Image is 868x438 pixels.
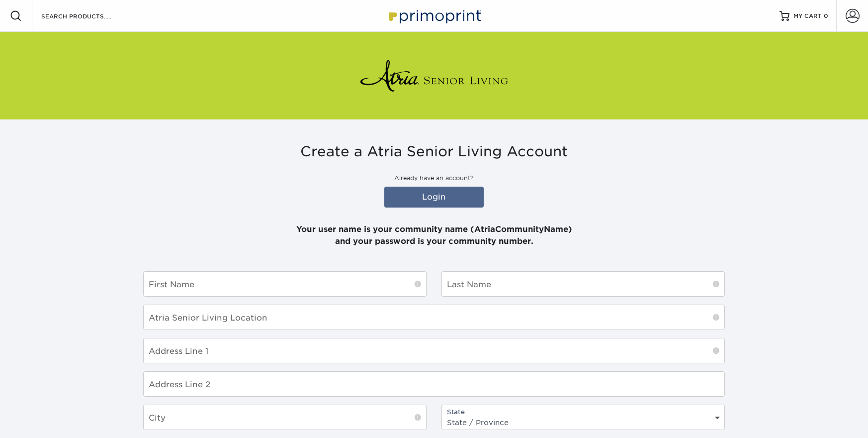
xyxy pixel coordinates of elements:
img: Atria Senior Living [359,56,509,96]
img: Primoprint [384,5,484,26]
a: Login [384,187,484,208]
h3: Create a Atria Senior Living Account [143,143,725,160]
span: 0 [824,12,828,19]
p: Your user name is your community name (AtriaCommunityName) and your password is your community nu... [143,212,725,247]
input: SEARCH PRODUCTS..... [40,10,137,22]
p: Already have an account? [143,174,725,183]
span: MY CART [793,12,822,20]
